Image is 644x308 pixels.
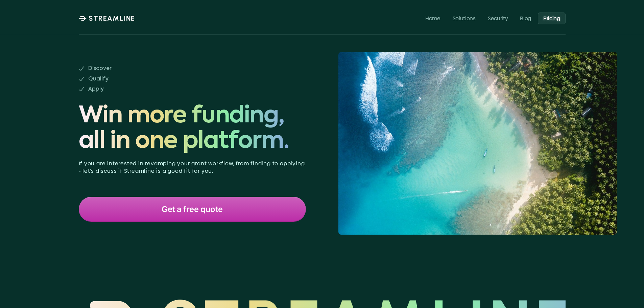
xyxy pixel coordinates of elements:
p: Discover [88,65,180,72]
p: If you are interested in revamping your grant workflow, from finding to applying - let’s discuss ... [79,160,306,175]
a: Blog [515,12,536,24]
a: Security [482,12,513,24]
p: Get a free quote [162,205,222,214]
p: Solutions [452,15,475,21]
p: Security [488,15,508,21]
a: Home [420,12,446,24]
a: Get a free quote [79,197,306,222]
p: Pricing [543,15,560,21]
p: Home [425,15,440,21]
a: STREAMLINE [79,14,135,22]
a: Pricing [538,12,566,24]
p: Apply [88,86,180,93]
span: Win more funding, all in one platform. [79,104,306,155]
p: Qualify [88,75,180,83]
p: STREAMLINE [89,14,135,22]
p: Blog [520,15,531,21]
